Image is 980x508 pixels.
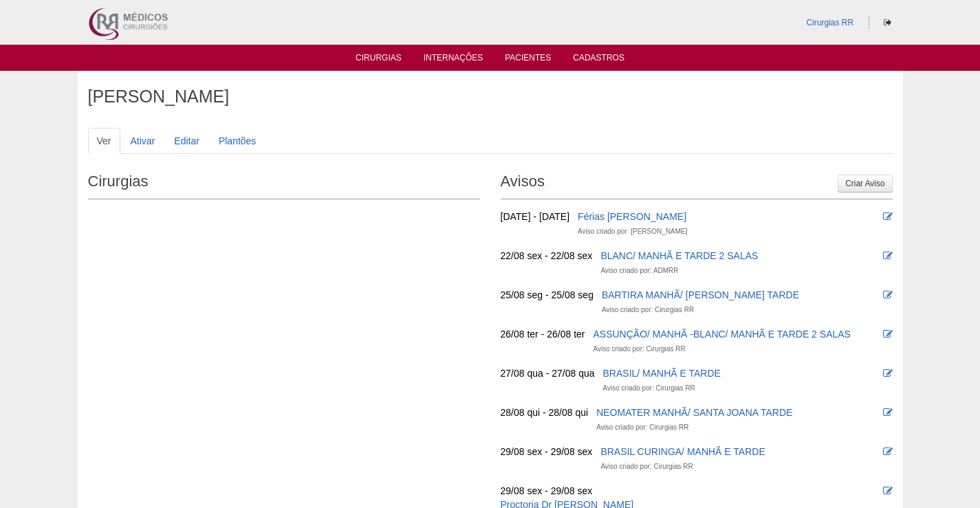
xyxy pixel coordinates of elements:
div: 26/08 ter - 26/08 ter [501,327,585,341]
a: Cirurgias [356,53,402,67]
div: 22/08 sex - 22/08 sex [501,249,593,263]
a: Pacientes [505,53,551,67]
a: Cadastros [573,53,624,67]
a: Ver [88,128,120,154]
a: Internações [424,53,483,67]
a: BARTIRA MANHÃ/ [PERSON_NAME] TARDE [602,289,799,300]
a: BLANC/ MANHÃ E TARDE 2 SALAS [600,250,758,261]
i: Editar [883,408,893,417]
div: 29/08 sex - 29/08 sex [501,445,593,459]
a: BRASIL CURINGA/ MANHÃ E TARDE [600,446,765,457]
div: 28/08 qui - 28/08 qui [501,406,589,419]
a: Férias [PERSON_NAME] [578,211,686,222]
h2: Cirurgias [88,168,480,199]
div: Aviso criado por: ADMRR [600,264,678,278]
h2: Avisos [501,168,893,199]
i: Editar [883,368,893,378]
div: Aviso criado por: Cirurgias RR [603,382,695,395]
div: 25/08 seg - 25/08 seg [501,288,594,302]
a: Plantões [210,128,265,154]
a: Criar Aviso [838,175,892,192]
h1: [PERSON_NAME] [88,88,893,105]
i: Editar [883,251,893,261]
a: NEOMATER MANHÃ/ SANTA JOANA TARDE [596,407,792,418]
div: Aviso criado por: Cirurgias RR [596,421,688,434]
a: Ativar [122,128,164,154]
i: Sair [884,19,891,27]
div: Aviso criado por: Cirurgias RR [593,342,685,356]
a: Cirurgias RR [806,18,853,27]
div: Aviso criado por: [PERSON_NAME] [578,225,687,239]
i: Editar [883,212,893,221]
a: BRASIL/ MANHÃ E TARDE [603,368,721,379]
i: Editar [883,447,893,456]
i: Editar [883,329,893,339]
i: Editar [883,486,893,496]
div: Aviso criado por: Cirurgias RR [600,460,693,474]
div: 29/08 sex - 29/08 sex [501,484,593,498]
a: ASSUNÇÃO/ MANHÃ -BLANC/ MANHÃ E TARDE 2 SALAS [593,329,850,340]
a: Editar [165,128,208,154]
i: Editar [883,290,893,300]
div: Aviso criado por: Cirurgias RR [602,303,694,317]
div: 27/08 qua - 27/08 qua [501,366,595,380]
div: [DATE] - [DATE] [501,210,570,223]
